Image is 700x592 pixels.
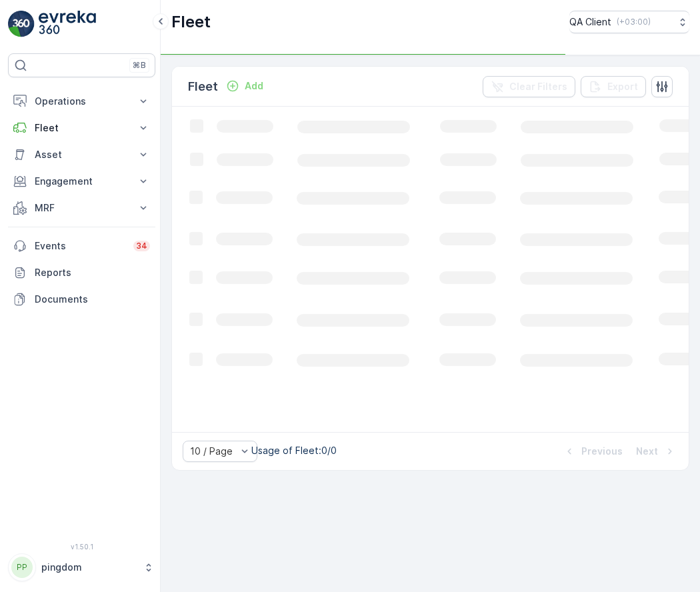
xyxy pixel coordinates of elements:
[251,444,337,457] p: Usage of Fleet : 0/0
[8,141,155,168] button: Asset
[136,241,147,251] p: 34
[8,233,155,259] a: Events34
[35,148,129,161] p: Asset
[8,286,155,313] a: Documents
[39,11,96,37] img: logo_light-DOdMpM7g.png
[171,11,211,33] p: Fleet
[35,175,129,188] p: Engagement
[41,561,137,574] p: pingdom
[245,79,263,93] p: Add
[569,15,611,29] p: QA Client
[581,445,623,458] p: Previous
[11,557,33,578] div: PP
[636,445,658,458] p: Next
[581,76,646,97] button: Export
[221,78,269,94] button: Add
[35,239,125,253] p: Events
[8,11,35,37] img: logo
[483,76,575,97] button: Clear Filters
[35,201,129,215] p: MRF
[8,553,155,581] button: PPpingdom
[35,293,150,306] p: Documents
[607,80,638,93] p: Export
[8,259,155,286] a: Reports
[561,443,624,459] button: Previous
[8,115,155,141] button: Fleet
[8,168,155,195] button: Engagement
[509,80,567,93] p: Clear Filters
[8,195,155,221] button: MRF
[569,11,689,33] button: QA Client(+03:00)
[133,60,146,71] p: ⌘B
[8,543,155,551] span: v 1.50.1
[35,95,129,108] p: Operations
[188,77,218,96] p: Fleet
[617,17,651,27] p: ( +03:00 )
[8,88,155,115] button: Operations
[35,266,150,279] p: Reports
[635,443,678,459] button: Next
[35,121,129,135] p: Fleet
